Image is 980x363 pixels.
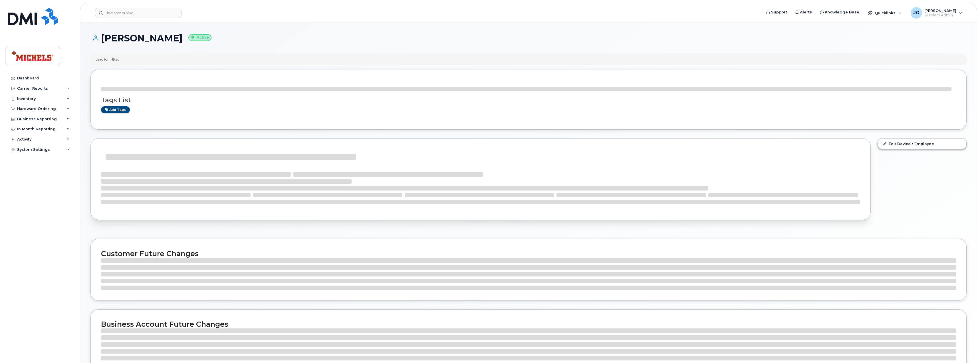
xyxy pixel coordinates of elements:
a: Add tags [101,106,130,113]
a: Edit Device / Employee [878,139,966,149]
h2: Customer Future Changes [101,249,956,258]
small: Active [188,34,211,41]
h3: Tags List [101,97,956,104]
div: Used for: Niksu [96,57,120,62]
h2: Business Account Future Changes [101,320,956,328]
h1: [PERSON_NAME] [90,33,967,43]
